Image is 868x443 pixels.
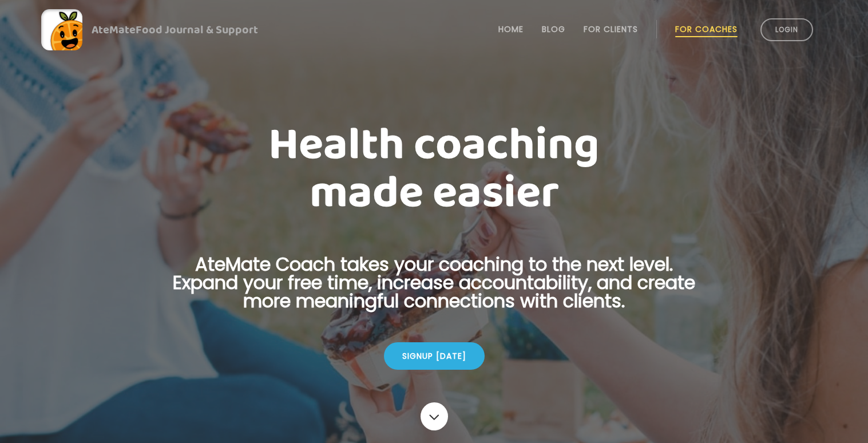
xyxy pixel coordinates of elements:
[136,21,258,39] span: Food Journal & Support
[41,9,827,50] a: AteMateFood Journal & Support
[155,121,714,217] h1: Health coaching made easier
[760,18,813,41] a: Login
[384,342,485,370] div: Signup [DATE]
[498,25,524,34] a: Home
[155,255,714,324] p: AteMate Coach takes your coaching to the next level. Expand your free time, increase accountabili...
[675,25,738,34] a: For Coaches
[82,21,258,39] div: AteMate
[542,25,565,34] a: Blog
[584,25,638,34] a: For Clients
